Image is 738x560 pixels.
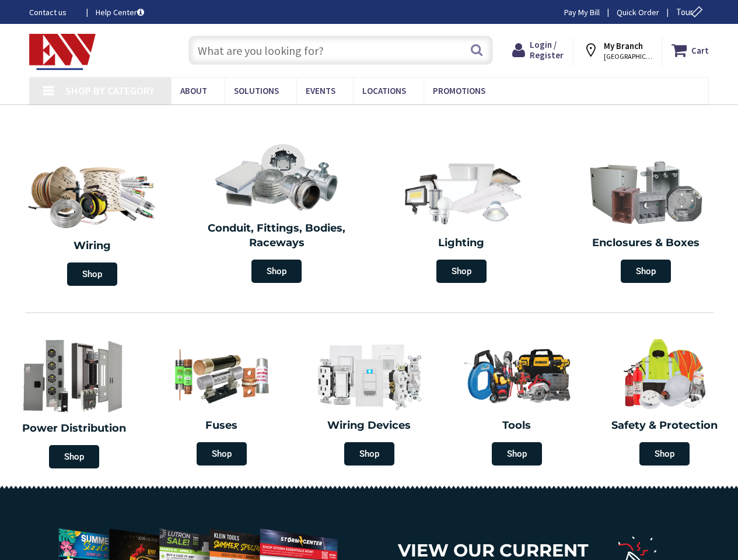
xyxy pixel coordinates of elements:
span: Shop [639,442,690,466]
h2: Safety & Protection [599,418,729,433]
h2: Tools [452,418,582,433]
a: Pay My Bill [564,6,600,18]
input: What are you looking for? [188,36,493,65]
span: Shop [621,260,671,283]
span: Shop [436,260,487,283]
a: Cart [671,40,709,61]
a: Safety & Protection Shop [593,331,735,471]
span: Promotions [433,85,485,96]
h2: Wiring Devices [304,418,434,433]
div: My Branch [GEOGRAPHIC_DATA], [GEOGRAPHIC_DATA] [583,40,652,61]
span: Shop [67,262,117,286]
span: Login / Register [530,39,564,61]
a: Contact us [29,6,77,18]
a: Wiring Devices Shop [298,331,440,471]
a: Enclosures & Boxes Shop [557,152,735,289]
span: Shop By Category [65,84,155,97]
a: Fuses Shop [151,331,292,471]
a: Lighting Shop [372,152,551,289]
a: Help Center [96,6,144,18]
h2: Wiring [6,239,179,254]
span: Shop [49,445,99,468]
img: Electrical Wholesalers, Inc. [29,34,96,70]
span: About [180,85,207,96]
a: Login / Register [512,40,564,61]
span: Shop [197,442,247,466]
h2: Power Distribution [6,421,142,436]
strong: Cart [691,40,709,61]
a: Quick Order [617,6,659,18]
span: Tour [676,6,706,17]
a: Tools Shop [446,331,587,471]
h2: Lighting [378,236,545,251]
strong: My Branch [604,40,643,51]
h2: Enclosures & Boxes [562,236,729,251]
h2: Fuses [156,418,286,433]
h2: Conduit, Fittings, Bodies, Raceways [193,221,360,251]
span: Solutions [234,85,279,96]
span: Locations [362,85,406,96]
span: Shop [344,442,394,466]
span: Shop [492,442,542,466]
span: Events [306,85,335,96]
span: [GEOGRAPHIC_DATA], [GEOGRAPHIC_DATA] [604,52,653,61]
a: Conduit, Fittings, Bodies, Raceways Shop [187,137,366,289]
span: Shop [251,260,302,283]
